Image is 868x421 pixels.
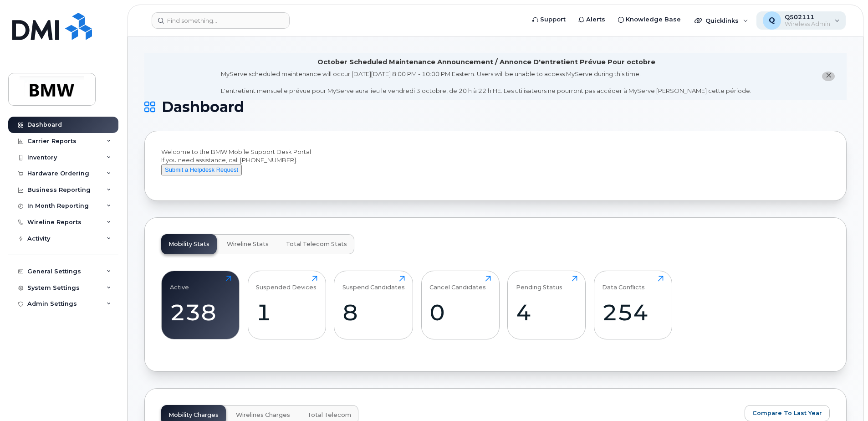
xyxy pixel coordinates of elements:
[429,276,486,291] div: Cancel Candidates
[236,411,290,419] span: Wirelines Charges
[342,276,405,334] a: Suspend Candidates8
[317,57,655,67] div: October Scheduled Maintenance Announcement / Annonce D'entretient Prévue Pour octobre
[516,276,577,334] a: Pending Status4
[342,299,405,326] div: 8
[161,164,242,176] button: Submit a Helpdesk Request
[161,166,242,173] a: Submit a Helpdesk Request
[602,276,645,291] div: Data Conflicts
[429,299,491,326] div: 0
[256,276,317,334] a: Suspended Devices1
[516,276,562,291] div: Pending Status
[286,241,347,248] span: Total Telecom Stats
[752,409,822,417] span: Compare To Last Year
[227,241,269,248] span: Wireline Stats
[828,381,861,414] iframe: Messenger Launcher
[602,299,664,326] div: 254
[170,299,231,326] div: 238
[516,299,577,326] div: 4
[822,72,835,81] button: close notification
[602,276,664,334] a: Data Conflicts254
[162,100,244,114] span: Dashboard
[170,276,189,291] div: Active
[256,299,317,326] div: 1
[161,148,830,184] div: Welcome to the BMW Mobile Support Desk Portal If you need assistance, call [PHONE_NUMBER].
[307,411,351,419] span: Total Telecom
[342,276,405,291] div: Suspend Candidates
[429,276,491,334] a: Cancel Candidates0
[256,276,317,291] div: Suspended Devices
[221,70,751,95] div: MyServe scheduled maintenance will occur [DATE][DATE] 8:00 PM - 10:00 PM Eastern. Users will be u...
[170,276,231,334] a: Active238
